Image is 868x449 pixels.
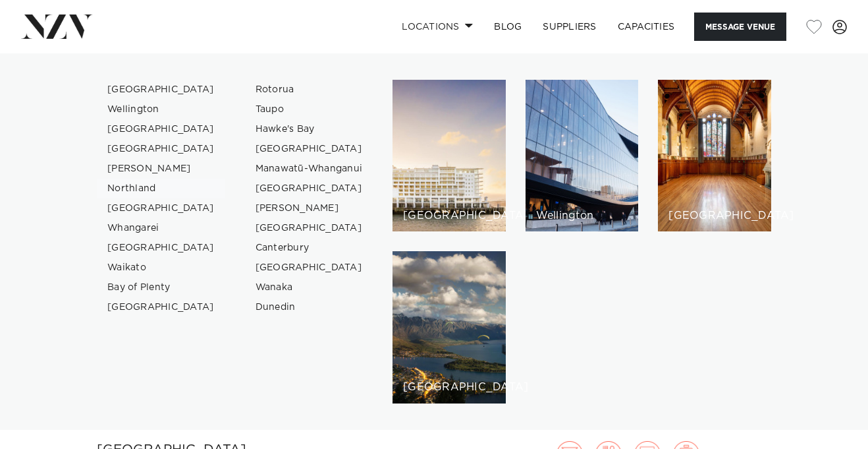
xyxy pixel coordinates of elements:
[97,179,225,198] a: Northland
[403,382,495,393] h6: [GEOGRAPHIC_DATA]
[21,15,93,38] img: nzv-logo.png
[97,80,225,100] a: [GEOGRAPHIC_DATA]
[658,80,771,231] a: Christchurch venues [GEOGRAPHIC_DATA]
[245,139,373,159] a: [GEOGRAPHIC_DATA]
[694,13,786,41] button: Message Venue
[97,198,225,218] a: [GEOGRAPHIC_DATA]
[245,179,373,198] a: [GEOGRAPHIC_DATA]
[403,210,495,222] h6: [GEOGRAPHIC_DATA]
[393,80,506,231] a: Auckland venues [GEOGRAPHIC_DATA]
[97,238,225,258] a: [GEOGRAPHIC_DATA]
[245,159,373,179] a: Manawatū-Whanganui
[245,80,373,100] a: Rotorua
[245,119,373,139] a: Hawke's Bay
[526,80,639,231] a: Wellington venues Wellington
[536,210,628,222] h6: Wellington
[245,218,373,238] a: [GEOGRAPHIC_DATA]
[245,100,373,119] a: Taupo
[483,13,532,41] a: BLOG
[97,159,225,179] a: [PERSON_NAME]
[97,139,225,159] a: [GEOGRAPHIC_DATA]
[393,251,506,403] a: Queenstown venues [GEOGRAPHIC_DATA]
[245,278,373,297] a: Wanaka
[97,278,225,297] a: Bay of Plenty
[668,210,761,222] h6: [GEOGRAPHIC_DATA]
[245,297,373,317] a: Dunedin
[391,13,483,41] a: Locations
[97,258,225,278] a: Waikato
[97,119,225,139] a: [GEOGRAPHIC_DATA]
[532,13,607,41] a: SUPPLIERS
[97,297,225,317] a: [GEOGRAPHIC_DATA]
[97,218,225,238] a: Whangarei
[97,100,225,119] a: Wellington
[245,198,373,218] a: [PERSON_NAME]
[245,258,373,278] a: [GEOGRAPHIC_DATA]
[607,13,686,41] a: Capacities
[245,238,373,258] a: Canterbury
